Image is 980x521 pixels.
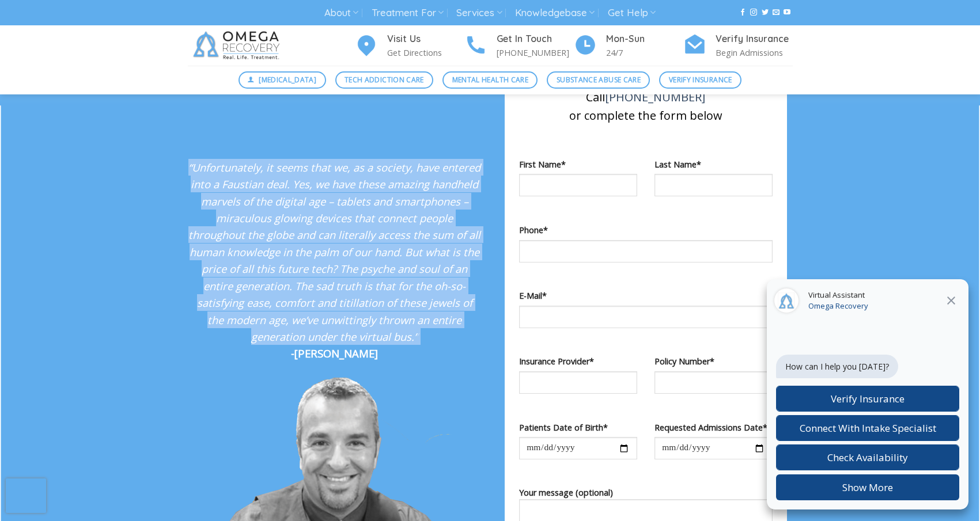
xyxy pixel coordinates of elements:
a: Mental Health Care [442,71,538,89]
a: Visit Us Get Directions [355,32,464,60]
span: Tech Addiction Care [345,74,424,85]
label: Insurance Provider* [519,355,637,368]
a: Send us an email [773,9,780,17]
a: Follow on Instagram [750,9,757,17]
p: Get Directions [387,46,464,59]
p: 24/7 [606,46,683,59]
p: Begin Admissions [716,46,793,59]
h4: Get In Touch [497,32,574,47]
span: Verify Insurance [669,74,732,85]
a: Verify Insurance [659,71,741,89]
h4: Mon-Sun [606,32,683,47]
strong: -[PERSON_NAME] [291,346,378,360]
span: Mental Health Care [452,74,528,85]
a: Substance Abuse Care [547,71,650,89]
span: [MEDICAL_DATA] [259,74,316,85]
p: [PHONE_NUMBER] [497,46,574,59]
a: [MEDICAL_DATA] [239,71,326,89]
em: “Unfortunately, it seems that we, as a society, have entered into a Faustian deal. Yes, we have t... [188,160,480,344]
label: First Name* [519,158,637,171]
a: Verify Insurance Begin Admissions [683,32,793,60]
a: Tech Addiction Care [335,71,434,89]
label: Requested Admissions Date* [654,421,773,434]
a: About [324,2,358,24]
a: Knowledgebase [515,2,595,24]
h4: Visit Us [387,32,464,47]
img: Omega Recovery [188,25,289,66]
label: Last Name* [654,158,773,171]
a: Follow on YouTube [784,9,790,17]
a: [PHONE_NUMBER] [605,89,705,105]
a: Get Help [608,2,656,24]
label: E-Mail* [519,289,773,302]
label: Phone* [519,223,773,237]
a: Services [456,2,502,24]
p: Call or complete the form below [519,88,773,125]
label: Policy Number* [654,355,773,368]
label: Patients Date of Birth* [519,421,637,434]
h4: Verify Insurance [716,32,793,47]
a: Treatment For [372,2,444,24]
a: Follow on Twitter [762,9,769,17]
a: Get In Touch [PHONE_NUMBER] [464,32,574,60]
a: Follow on Facebook [739,9,746,17]
span: Substance Abuse Care [557,74,641,85]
